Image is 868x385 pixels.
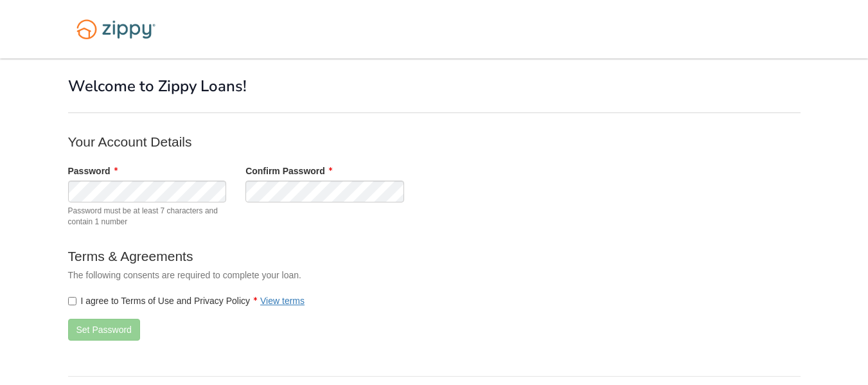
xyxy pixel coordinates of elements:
[68,165,118,177] label: Password
[68,206,227,228] span: Password must be at least 7 characters and contain 1 number
[68,294,305,307] label: I agree to Terms of Use and Privacy Policy
[245,181,404,202] input: Verify Password
[68,132,582,151] p: Your Account Details
[68,78,801,94] h1: Welcome to Zippy Loans!
[68,247,582,265] p: Terms & Agreements
[68,319,140,341] button: Set Password
[245,165,332,177] label: Confirm Password
[260,296,305,306] a: View terms
[68,269,582,282] p: The following consents are required to complete your loan.
[68,13,164,46] img: Logo
[68,297,76,305] input: I agree to Terms of Use and Privacy PolicyView terms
